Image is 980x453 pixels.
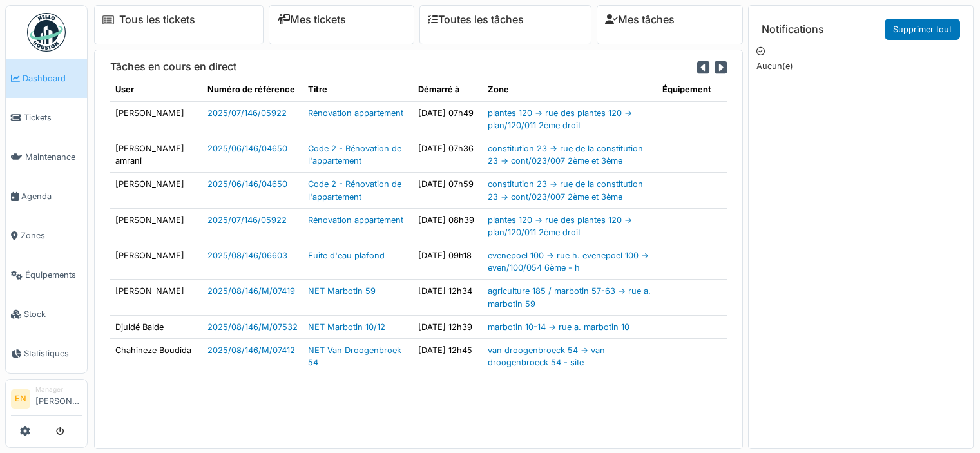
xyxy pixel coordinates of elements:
a: constitution 23 -> rue de la constitution 23 -> cont/023/007 2ème et 3ème [488,179,643,201]
a: 2025/06/146/04650 [207,179,287,189]
th: Équipement [657,78,727,101]
span: Maintenance [25,151,82,163]
a: NET Marbotin 59 [308,286,376,296]
img: Badge_color-CXgf-gQk.svg [27,13,66,52]
a: Fuite d'eau plafond [308,251,385,260]
td: [DATE] 12h45 [413,339,483,374]
span: Zones [21,229,82,242]
a: Tickets [6,98,87,137]
a: Rénovation appartement [308,215,403,225]
a: 2025/08/146/M/07532 [207,322,298,332]
td: [DATE] 07h36 [413,137,483,172]
a: 2025/08/146/06603 [207,251,287,260]
a: Code 2 - Rénovation de l'appartement [308,179,401,201]
a: NET Marbotin 10/12 [308,322,385,332]
a: Toutes les tâches [428,14,524,26]
a: marbotin 10-14 -> rue a. marbotin 10 [488,322,629,332]
a: agriculture 185 / marbotin 57-63 -> rue a. marbotin 59 [488,286,651,308]
span: Tickets [24,111,82,124]
a: Stock [6,294,87,334]
td: [PERSON_NAME] [110,173,202,208]
a: 2025/07/146/05922 [207,108,287,118]
th: Titre [303,78,413,101]
a: Équipements [6,255,87,294]
a: van droogenbroeck 54 -> van droogenbroeck 54 - site [488,345,605,367]
a: Maintenance [6,137,87,177]
td: [PERSON_NAME] [110,244,202,280]
a: Tous les tickets [119,14,195,26]
a: evenepoel 100 -> rue h. evenepoel 100 -> even/100/054 6ème - h [488,251,649,273]
th: Numéro de référence [202,78,303,101]
h6: Notifications [762,23,824,35]
th: Démarré à [413,78,483,101]
td: [DATE] 08h39 [413,208,483,244]
td: Chahineze Boudida [110,339,202,374]
td: Djuldé Balde [110,315,202,338]
a: Statistiques [6,334,87,373]
a: NET Van Droogenbroek 54 [308,345,401,367]
a: 2025/08/146/M/07412 [207,345,295,355]
a: 2025/06/146/04650 [207,144,287,153]
a: Code 2 - Rénovation de l'appartement [308,144,401,166]
li: [PERSON_NAME] [35,385,82,412]
td: [PERSON_NAME] [110,208,202,244]
td: [PERSON_NAME] [110,280,202,315]
span: Équipements [25,269,82,281]
a: constitution 23 -> rue de la constitution 23 -> cont/023/007 2ème et 3ème [488,144,643,166]
a: Rénovation appartement [308,108,403,118]
td: [DATE] 07h49 [413,101,483,137]
a: plantes 120 -> rue des plantes 120 -> plan/120/011 2ème droit [488,108,632,130]
a: Dashboard [6,59,87,98]
td: [PERSON_NAME] amrani [110,137,202,172]
a: 2025/08/146/M/07419 [207,286,295,296]
th: Zone [483,78,657,101]
td: [DATE] 07h59 [413,173,483,208]
p: Aucun(e) [756,60,965,72]
li: EN [11,389,30,409]
span: Dashboard [23,72,82,84]
a: Agenda [6,177,87,216]
a: Zones [6,216,87,255]
a: Mes tâches [605,14,675,26]
td: [DATE] 12h34 [413,280,483,315]
a: EN Manager[PERSON_NAME] [11,385,82,416]
a: 2025/07/146/05922 [207,215,287,225]
span: Stock [24,308,82,320]
a: Supprimer tout [885,19,960,40]
span: Agenda [21,190,82,202]
div: Manager [35,385,82,394]
td: [PERSON_NAME] [110,101,202,137]
span: translation missing: fr.shared.user [115,84,134,94]
a: Mes tickets [277,14,346,26]
h6: Tâches en cours en direct [110,61,236,73]
span: Statistiques [24,347,82,360]
a: plantes 120 -> rue des plantes 120 -> plan/120/011 2ème droit [488,215,632,237]
td: [DATE] 12h39 [413,315,483,338]
td: [DATE] 09h18 [413,244,483,280]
